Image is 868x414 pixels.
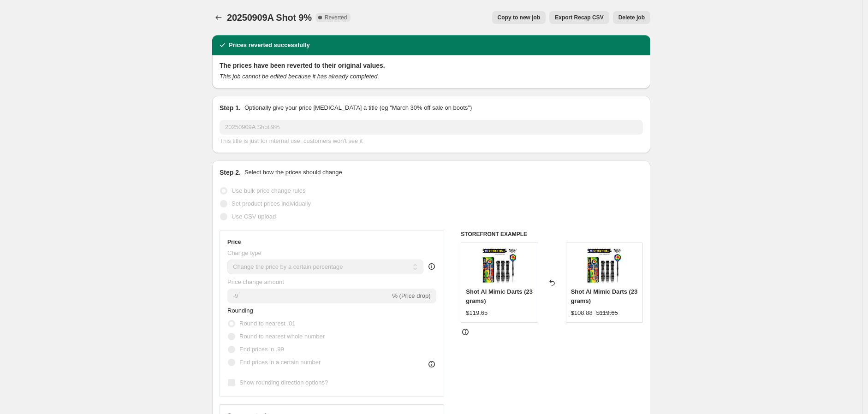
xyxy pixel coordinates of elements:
[227,307,253,314] span: Rounding
[461,231,643,238] h6: STOREFRONT EXAMPLE
[232,213,276,220] span: Use CSV upload
[220,103,241,112] h2: Step 1.
[466,308,488,318] div: $119.65
[325,14,347,21] span: Reverted
[232,200,311,207] span: Set product prices individually
[466,288,533,304] span: Shot AI Mimic Darts (23 grams)
[227,249,262,256] span: Change type
[227,278,284,285] span: Price change amount
[481,248,518,284] img: d3053-lot_1_80x.jpg
[555,14,603,21] span: Export Recap CSV
[239,320,295,327] span: Round to nearest .01
[227,12,312,23] span: 20250909A Shot 9%
[227,289,390,303] input: -15
[492,11,546,24] button: Copy to new job
[229,41,310,50] h2: Prices reverted successfully
[571,308,593,318] div: $108.88
[239,379,328,386] span: Show rounding direction options?
[239,346,284,353] span: End prices in .99
[571,288,638,304] span: Shot AI Mimic Darts (23 grams)
[220,137,363,144] span: This title is just for internal use, customers won't see it
[239,359,321,366] span: End prices in a certain number
[232,187,305,194] span: Use bulk price change rules
[549,11,609,24] button: Export Recap CSV
[498,14,541,21] span: Copy to new job
[227,238,241,246] h3: Price
[618,14,645,21] span: Delete job
[613,11,650,24] button: Delete job
[220,73,379,80] i: This job cannot be edited because it has already completed.
[244,103,472,112] p: Optionally give your price [MEDICAL_DATA] a title (eg "March 30% off sale on boots")
[596,308,618,318] strike: $119.65
[220,61,643,70] h2: The prices have been reverted to their original values.
[239,333,325,340] span: Round to nearest whole number
[220,120,643,135] input: 30% off holiday sale
[392,292,430,299] span: % (Price drop)
[212,11,225,24] button: Price change jobs
[427,262,436,271] div: help
[586,248,623,284] img: d3053-lot_1_80x.jpg
[220,168,241,177] h2: Step 2.
[244,168,342,177] p: Select how the prices should change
